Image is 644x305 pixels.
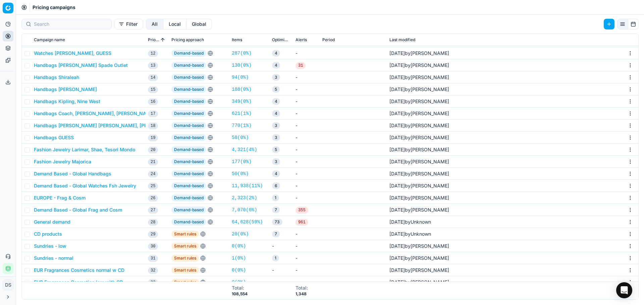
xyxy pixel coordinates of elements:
[34,219,70,225] button: General demand
[34,37,65,43] span: Campaign name
[389,98,405,104] span: [DATE]
[272,158,280,165] span: 3
[272,255,279,261] span: 1
[34,207,122,213] button: Demand Based - Global Frag and Cosm
[232,110,252,117] a: 621(1%)
[389,123,405,128] span: [DATE]
[148,50,158,57] span: 12
[34,98,100,105] button: Handbags Kipling, Nine West
[148,147,158,153] span: 20
[34,146,135,153] button: Fashion Jewelry Larimar, Shae, Tesori Mondo
[272,62,280,69] span: 4
[389,147,405,152] span: [DATE]
[293,168,320,180] td: -
[171,50,206,57] span: Demand-based
[232,231,249,237] a: 20(0%)
[296,219,308,226] span: 961
[389,50,405,56] span: [DATE]
[34,195,86,201] button: EUROPE - Frag & Cosm
[389,243,449,249] div: by [PERSON_NAME]
[293,252,320,264] td: -
[34,110,217,117] button: Handbags Coach, [PERSON_NAME], [PERSON_NAME] Mainline, Armani Exchange
[232,195,257,201] a: 2,323(2%)
[114,19,143,29] button: Filter
[293,144,320,156] td: -
[389,170,449,177] div: by [PERSON_NAME]
[148,207,158,214] span: 27
[296,37,307,43] span: Alerts
[389,183,405,188] span: [DATE]
[389,122,449,129] div: by [PERSON_NAME]
[293,71,320,83] td: -
[171,122,206,129] span: Demand-based
[171,279,199,286] span: Smart rules
[389,37,415,43] span: Last modified
[232,219,263,225] a: 64,628(59%)
[389,243,405,249] span: [DATE]
[293,264,320,276] td: -
[34,158,91,165] button: Fashion Jewelry Majorica
[232,267,246,274] a: 0(0%)
[232,291,248,297] div: 108,554
[232,74,249,81] a: 94(0%)
[389,219,405,225] span: [DATE]
[389,74,405,80] span: [DATE]
[293,95,320,107] td: -
[186,19,212,29] button: global
[293,276,320,288] td: -
[293,156,320,168] td: -
[171,37,204,43] span: Pricing approach
[171,62,206,69] span: Demand-based
[272,219,282,225] span: 73
[171,98,206,105] span: Demand-based
[148,123,158,129] span: 18
[159,36,166,43] button: Sorted by Priority ascending
[34,21,107,27] input: Search
[389,255,405,261] span: [DATE]
[171,146,206,153] span: Demand-based
[148,159,158,165] span: 21
[232,98,252,105] a: 349(0%)
[34,267,124,274] button: EUR Fragrances Cosmetics normal w CD
[232,37,242,43] span: Items
[389,74,449,81] div: by [PERSON_NAME]
[148,110,158,117] span: 17
[272,182,280,189] span: 6
[293,47,320,59] td: -
[389,195,449,201] div: by [PERSON_NAME]
[171,110,206,117] span: Demand-based
[389,146,449,153] div: by [PERSON_NAME]
[171,74,206,81] span: Demand-based
[148,243,158,250] span: 30
[272,37,290,43] span: Optimization groups
[171,267,199,274] span: Smart rules
[293,192,320,204] td: -
[148,37,159,43] span: Priority
[232,86,252,93] a: 188(0%)
[389,86,405,92] span: [DATE]
[272,110,280,117] span: 4
[389,182,449,189] div: by [PERSON_NAME]
[272,231,280,237] span: 7
[146,19,163,29] button: all
[269,240,293,252] td: -
[148,231,158,238] span: 29
[232,50,252,57] a: 287(0%)
[389,267,405,273] span: [DATE]
[389,207,405,213] span: [DATE]
[272,86,280,93] span: 5
[33,4,75,11] span: Pricing campaigns
[148,267,158,274] span: 32
[232,285,248,291] div: Total :
[34,182,136,189] button: Demand Based - Global Watches Fsh Jewelry
[34,231,62,237] button: CD products
[34,50,111,57] button: Watches [PERSON_NAME], GUESS
[389,279,405,285] span: [DATE]
[148,74,158,81] span: 14
[148,98,158,105] span: 16
[232,134,249,141] a: 58(0%)
[232,122,252,129] a: 770(1%)
[389,62,405,68] span: [DATE]
[389,98,449,105] div: by [PERSON_NAME]
[272,122,280,129] span: 3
